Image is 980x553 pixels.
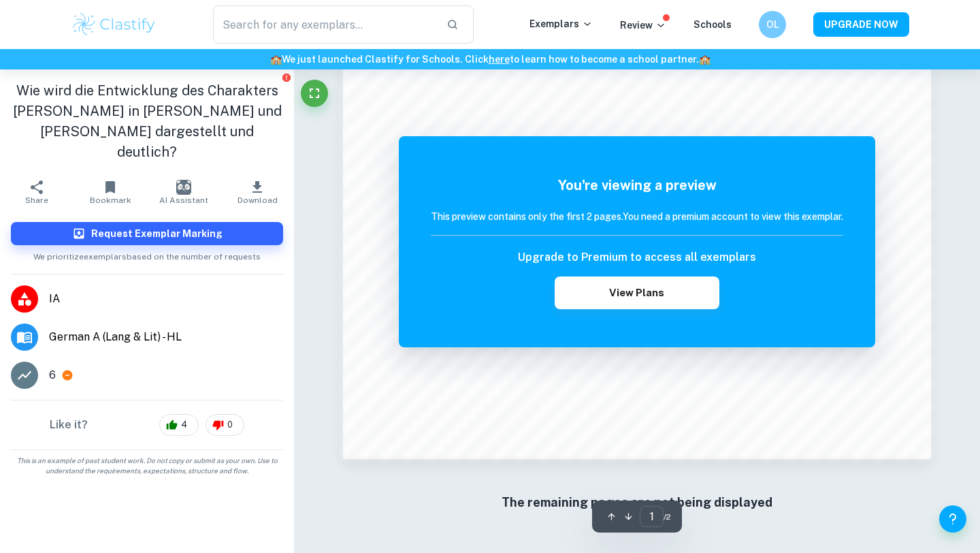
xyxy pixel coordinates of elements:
h6: Upgrade to Premium to access all exemplars [518,249,756,266]
img: Clastify logo [71,11,157,38]
span: / 2 [664,511,671,523]
button: View Plans [555,276,719,309]
button: Bookmark [73,173,147,211]
button: AI Assistant [147,173,220,211]
span: 4 [174,418,195,432]
span: Share [25,195,48,205]
span: 🏫 [270,54,282,65]
h6: Request Exemplar Marking [91,226,223,241]
span: IA [49,291,283,307]
span: 0 [220,418,240,432]
p: Review [620,18,666,33]
button: Report issue [281,72,291,82]
h6: OL [765,17,781,32]
span: Download [238,195,278,205]
button: UPGRADE NOW [813,12,909,37]
span: Bookmark [90,195,131,205]
h6: We just launched Clastify for Schools. Click to learn how to become a school partner. [3,52,977,67]
img: AI Assistant [176,180,191,195]
button: OL [759,11,786,38]
button: Download [220,173,294,211]
a: here [489,54,510,65]
span: 🏫 [699,54,710,65]
span: We prioritize exemplars based on the number of requests [33,245,261,263]
h1: Wie wird die Entwicklung des Charakters [PERSON_NAME] in [PERSON_NAME] und [PERSON_NAME] dargeste... [11,80,283,162]
button: Help and Feedback [939,505,966,533]
span: AI Assistant [159,195,208,205]
h6: Like it? [50,417,88,433]
h6: This preview contains only the first 2 pages. You need a premium account to view this exemplar. [431,209,843,224]
button: Fullscreen [301,80,328,107]
h5: You're viewing a preview [431,175,843,195]
p: 6 [49,367,56,383]
p: Exemplars [529,16,593,31]
button: Request Exemplar Marking [11,222,283,245]
a: Schools [693,19,732,30]
h6: The remaining pages are not being displayed [370,493,904,512]
span: German A (Lang & Lit) - HL [49,329,283,345]
input: Search for any exemplars... [213,5,436,44]
span: This is an example of past student work. Do not copy or submit as your own. Use to understand the... [5,456,289,476]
